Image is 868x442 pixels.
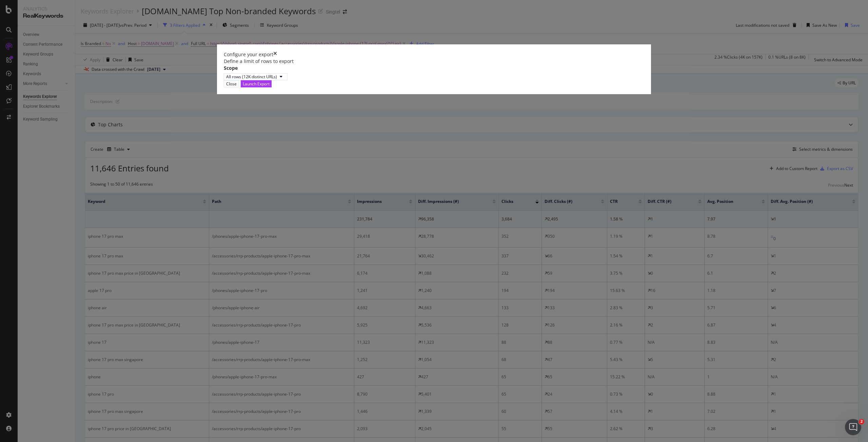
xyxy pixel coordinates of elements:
div: All rows (12K distinct URLs) [226,74,277,80]
span: 2 [859,419,864,424]
button: Launch Export [241,80,272,87]
iframe: Intercom live chat [845,419,861,435]
button: All rows (12K distinct URLs) [224,73,288,80]
div: modal [217,44,651,94]
div: Close [226,81,237,87]
label: Scope [224,65,238,71]
div: times [273,51,277,58]
div: Launch Export [243,81,270,87]
div: Define a limit of rows to export [224,58,644,65]
div: Configure your export [224,51,273,58]
button: Close [224,80,239,87]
